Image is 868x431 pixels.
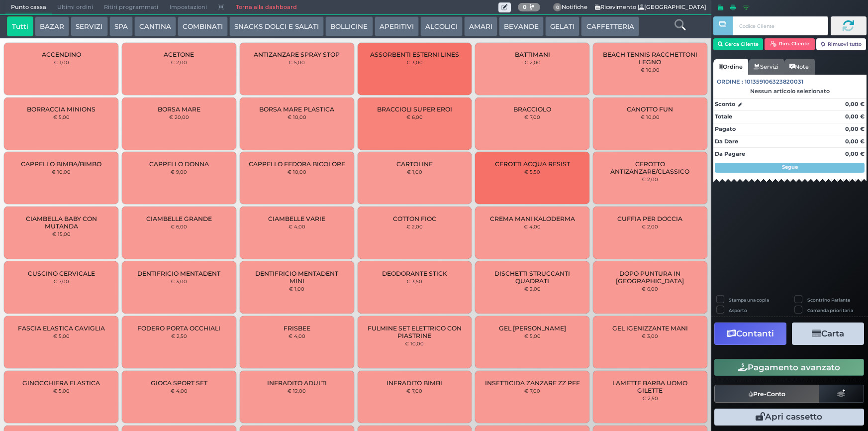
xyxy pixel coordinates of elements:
[714,385,820,403] button: Pre-Conto
[109,16,133,36] button: SPA
[845,150,865,157] strong: 0,00 €
[713,38,764,50] button: Cerca Cliente
[748,59,784,75] a: Servizi
[171,59,187,65] small: € 2,00
[714,359,864,376] button: Pagamento avanzato
[490,215,575,222] span: CREMA MANI KALODERMA
[289,223,305,229] small: € 4,00
[259,106,334,113] span: BORSA MARE PLASTICA
[714,323,786,345] button: Contanti
[515,51,550,58] span: BATTIMANI
[717,78,743,86] span: Ordine :
[405,340,424,346] small: € 10,00
[715,150,745,157] strong: Da Pagare
[27,106,96,113] span: BORRACCIA MINIONS
[729,297,769,303] label: Stampa una copia
[268,215,325,222] span: CIAMBELLE VARIE
[524,59,541,65] small: € 2,00
[782,164,798,170] strong: Segue
[523,3,527,10] b: 0
[714,409,864,426] button: Apri cassetto
[612,324,688,332] span: GEL IGENIZZANTE MANI
[715,125,736,132] strong: Pagato
[12,215,110,230] span: CIAMBELLA BABY CON MUTANDA
[52,231,71,237] small: € 15,00
[267,379,327,387] span: INFRADITO ADULTI
[375,16,419,36] button: APERITIVI
[21,160,101,168] span: CAPPELLO BIMBA/BIMBO
[420,16,463,36] button: ALCOLICI
[289,59,305,65] small: € 5,00
[146,215,212,222] span: CIAMBELLE GRANDE
[485,379,580,387] span: INSETTICIDA ZANZARE ZZ PFF
[745,78,803,86] span: 101359106323820031
[713,59,748,75] a: Ordine
[641,67,660,73] small: € 10,00
[845,138,865,145] strong: 0,00 €
[406,114,423,120] small: € 6,00
[284,324,310,332] span: FRISBEE
[254,51,340,58] span: ANTIZANZARE SPRAY STOP
[151,379,207,387] span: GIOCA SPORT SET
[641,114,660,120] small: € 10,00
[178,16,228,36] button: COMBINATI
[35,16,69,36] button: BAZAR
[816,38,867,50] button: Rimuovi tutto
[524,114,540,120] small: € 7,00
[53,388,70,394] small: € 5,00
[406,278,422,284] small: € 3,50
[393,215,436,222] span: COTTON FIOC
[386,379,442,387] span: INFRADITO BIMBI
[164,51,194,58] span: ACETONE
[495,160,570,168] span: CEROTTI ACQUA RESIST
[642,223,658,229] small: € 2,00
[53,278,69,284] small: € 7,00
[765,38,815,50] button: Rim. Cliente
[382,270,447,277] span: DEODORANTE STICK
[171,333,187,339] small: € 2,50
[52,0,98,14] span: Ultimi ordini
[642,395,658,401] small: € 2,50
[407,169,422,175] small: € 1,00
[171,169,187,175] small: € 9,00
[5,0,52,14] span: Punto cassa
[7,16,33,36] button: Tutti
[713,88,867,95] div: Nessun articolo selezionato
[513,106,551,113] span: BRACCIOLO
[289,333,305,339] small: € 4,00
[845,113,865,120] strong: 0,00 €
[845,101,865,108] strong: 0,00 €
[499,324,566,332] span: GEL [PERSON_NAME]
[98,0,164,14] span: Ritiri programmati
[729,307,747,314] label: Asporto
[733,16,828,35] input: Codice Cliente
[601,51,699,66] span: BEACH TENNIS RACCHETTONI LEGNO
[642,176,658,182] small: € 2,00
[288,169,306,175] small: € 10,00
[71,16,107,36] button: SERVIZI
[601,379,699,394] span: LAMETTE BARBA UOMO GILETTE
[248,270,346,285] span: DENTIFRICIO MENTADENT MINI
[483,270,581,285] span: DISCHETTI STRUCCANTI QUADRATI
[134,16,176,36] button: CANTINA
[784,59,814,75] a: Note
[158,106,200,113] span: BORSA MARE
[715,100,735,108] strong: Sconto
[715,138,738,145] strong: Da Dare
[52,169,71,175] small: € 10,00
[396,160,433,168] span: CARTOLINE
[715,113,732,120] strong: Totale
[545,16,579,36] button: GELATI
[171,223,187,229] small: € 6,00
[249,160,345,168] span: CAPPELLO FEDORA BICOLORE
[171,278,187,284] small: € 3,00
[406,223,423,229] small: € 2,00
[28,270,95,277] span: CUSCINO CERVICALE
[553,3,562,12] span: 0
[288,388,306,394] small: € 12,00
[406,59,423,65] small: € 3,00
[366,324,463,339] span: FULMINE SET ELETTRICO CON PIASTRINE
[370,51,459,58] span: ASSORBENTI ESTERNI LINES
[230,0,302,14] a: Torna alla dashboard
[406,388,422,394] small: € 7,00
